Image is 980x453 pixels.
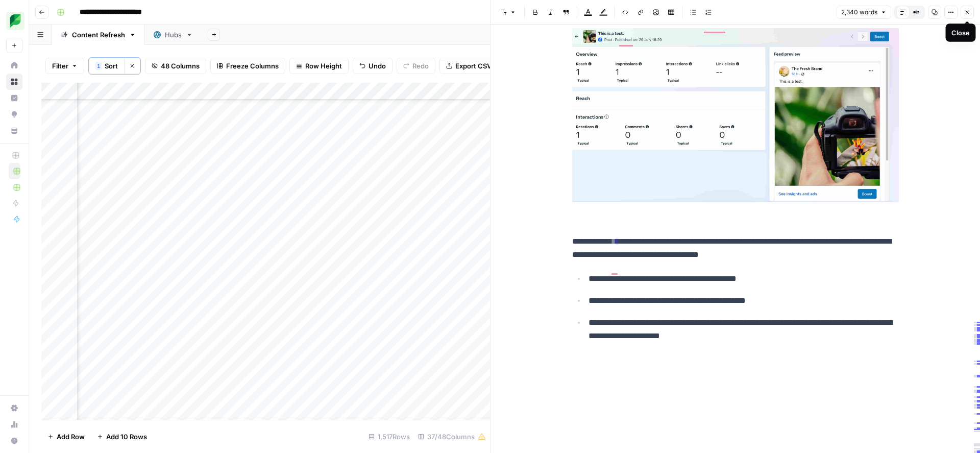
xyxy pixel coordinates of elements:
button: Freeze Columns [210,58,285,74]
div: 1,517 Rows [364,428,414,445]
button: Workspace: SproutSocial [6,8,22,34]
a: Content Refresh [52,25,145,45]
span: Freeze Columns [226,61,279,71]
button: Redo [397,58,435,74]
a: Home [6,57,22,74]
div: Hubs [165,30,182,40]
span: Row Height [305,61,342,71]
a: Opportunities [6,106,22,123]
button: Undo [353,58,393,74]
div: 37/48 Columns [414,428,490,445]
div: Content Refresh [72,30,125,40]
a: Insights [6,90,22,106]
button: Help + Support [6,433,22,449]
a: Your Data [6,123,22,139]
button: 2,340 words [837,6,891,19]
span: Add Row [57,432,85,442]
button: 1Sort [89,58,124,74]
div: 1 [95,62,102,70]
button: Export CSV [439,58,498,74]
a: Hubs [145,25,202,45]
span: Export CSV [455,61,492,71]
button: Add 10 Rows [91,428,153,445]
span: Filter [52,61,68,71]
button: Filter [45,58,84,74]
a: Settings [6,400,22,416]
span: 1 [97,62,100,70]
img: SproutSocial Logo [6,12,24,30]
a: Usage [6,416,22,433]
span: Add 10 Rows [106,432,147,442]
span: 2,340 words [841,8,877,17]
button: Add Row [41,428,91,445]
button: Row Height [289,58,349,74]
span: 48 Columns [161,61,200,71]
a: Browse [6,74,22,90]
button: 48 Columns [145,58,206,74]
span: Redo [412,61,429,71]
div: Close [952,28,970,38]
span: Sort [105,61,118,71]
span: Undo [369,61,386,71]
